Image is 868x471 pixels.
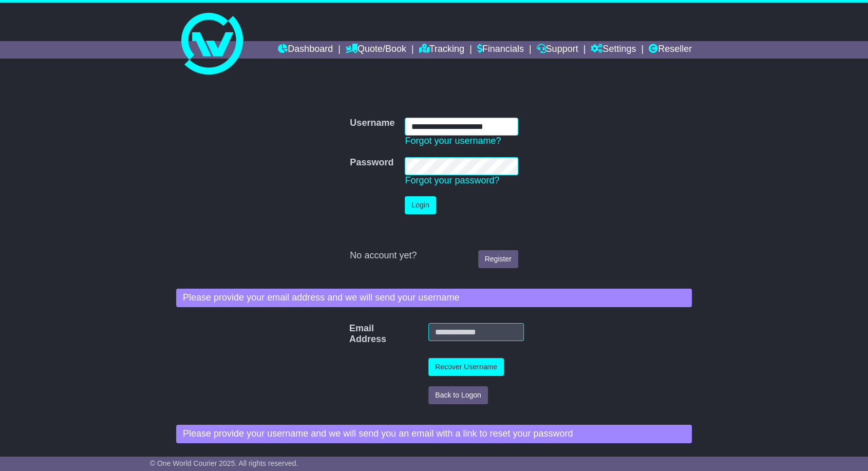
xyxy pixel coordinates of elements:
button: Back to Logon [428,386,488,404]
a: Support [536,41,578,59]
div: No account yet? [350,250,518,261]
a: Tracking [419,41,464,59]
a: Reseller [649,41,692,59]
a: Settings [591,41,636,59]
a: Quote/Book [346,41,406,59]
a: Forgot your password? [405,175,499,185]
label: Username [350,118,394,129]
button: Login [405,196,436,214]
a: Forgot your username? [405,136,501,146]
a: Dashboard [278,41,333,59]
span: © One World Courier 2025. All rights reserved. [150,459,298,467]
div: Please provide your email address and we will send your username [176,289,692,307]
label: Email Address [344,323,363,345]
a: Financials [477,41,524,59]
div: Please provide your username and we will send you an email with a link to reset your password [176,425,692,443]
label: Password [350,157,393,168]
a: Register [478,250,518,268]
button: Recover Username [428,358,504,376]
